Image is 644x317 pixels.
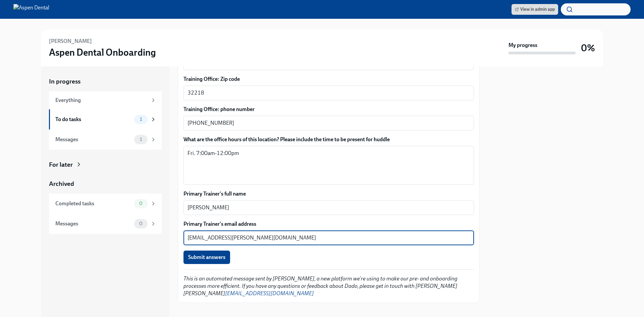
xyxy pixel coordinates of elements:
[187,89,470,97] textarea: 32218
[55,136,131,143] div: Messages
[135,221,147,226] span: 0
[55,116,131,123] div: To do tasks
[49,77,162,86] a: In progress
[136,137,146,142] span: 1
[581,42,595,54] h3: 0%
[183,251,230,264] button: Submit answers
[188,254,225,261] span: Submit answers
[135,201,147,206] span: 0
[49,179,162,188] a: Archived
[49,194,162,214] a: Completed tasks0
[136,117,146,122] span: 1
[187,149,470,181] textarea: Fri. 7:00am-12:00pm
[183,136,474,143] label: What are the office hours of this location? Please include the time to be present for huddle
[55,220,131,227] div: Messages
[183,275,458,297] em: This is an automated message sent by [PERSON_NAME], a new platform we're using to make our pre- a...
[515,6,555,13] span: View in admin app
[187,204,470,212] textarea: [PERSON_NAME]
[187,119,470,127] textarea: [PHONE_NUMBER]
[49,214,162,234] a: Messages0
[508,42,537,49] strong: My progress
[183,190,474,198] label: Primary Trainer's full name
[183,75,474,83] label: Training Office: Zip code
[49,109,162,129] a: To do tasks1
[225,290,314,297] a: [EMAIL_ADDRESS][DOMAIN_NAME]
[49,129,162,150] a: Messages1
[183,220,474,228] label: Primary Trainer's email address
[183,106,474,113] label: Training Office: phone number
[49,91,162,109] a: Everything
[55,97,148,104] div: Everything
[49,160,162,169] a: For later
[49,38,92,45] h6: [PERSON_NAME]
[49,160,73,169] div: For later
[49,46,156,58] h3: Aspen Dental Onboarding
[187,234,470,242] textarea: [EMAIL_ADDRESS][PERSON_NAME][DOMAIN_NAME]
[13,4,49,15] img: Aspen Dental
[512,4,558,15] a: View in admin app
[55,200,131,207] div: Completed tasks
